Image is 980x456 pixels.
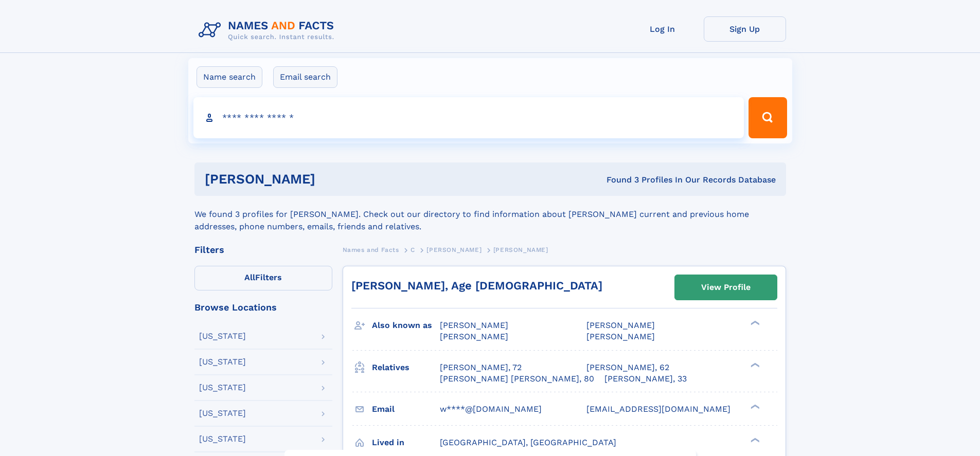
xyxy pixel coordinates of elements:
[748,436,760,443] div: ❯
[461,174,776,186] div: Found 3 Profiles In Our Records Database
[194,266,332,290] label: Filters
[194,16,343,44] img: Logo Names and Facts
[426,243,482,256] a: [PERSON_NAME]
[372,359,440,376] h3: Relatives
[343,243,399,256] a: Names and Facts
[675,275,777,300] a: View Profile
[351,279,602,292] a: [PERSON_NAME], Age [DEMOGRAPHIC_DATA]
[704,16,786,42] a: Sign Up
[586,320,655,330] span: [PERSON_NAME]
[273,66,337,88] label: Email search
[426,246,482,253] span: [PERSON_NAME]
[199,409,246,417] div: [US_STATE]
[748,403,760,410] div: ❯
[586,362,669,373] a: [PERSON_NAME], 62
[372,317,440,334] h3: Also known as
[586,404,730,414] span: [EMAIL_ADDRESS][DOMAIN_NAME]
[199,435,246,443] div: [US_STATE]
[604,373,687,385] a: [PERSON_NAME], 33
[205,173,461,186] h1: [PERSON_NAME]
[244,272,255,282] span: All
[493,246,548,253] span: [PERSON_NAME]
[701,276,751,299] div: View Profile
[586,332,655,341] span: [PERSON_NAME]
[749,97,787,138] button: Search Button
[199,358,246,366] div: [US_STATE]
[197,66,262,88] label: Name search
[440,362,522,373] a: [PERSON_NAME], 72
[621,16,704,42] a: Log In
[748,361,760,368] div: ❯
[194,303,332,312] div: Browse Locations
[194,196,786,233] div: We found 3 profiles for [PERSON_NAME]. Check out our directory to find information about [PERSON_...
[440,332,508,341] span: [PERSON_NAME]
[440,320,508,330] span: [PERSON_NAME]
[193,97,744,138] input: search input
[372,434,440,451] h3: Lived in
[411,246,415,253] span: C
[440,373,594,385] a: [PERSON_NAME] [PERSON_NAME], 80
[194,245,332,254] div: Filters
[748,320,760,326] div: ❯
[440,437,616,447] span: [GEOGRAPHIC_DATA], [GEOGRAPHIC_DATA]
[199,332,246,340] div: [US_STATE]
[411,243,415,256] a: C
[372,400,440,418] h3: Email
[199,384,246,392] div: [US_STATE]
